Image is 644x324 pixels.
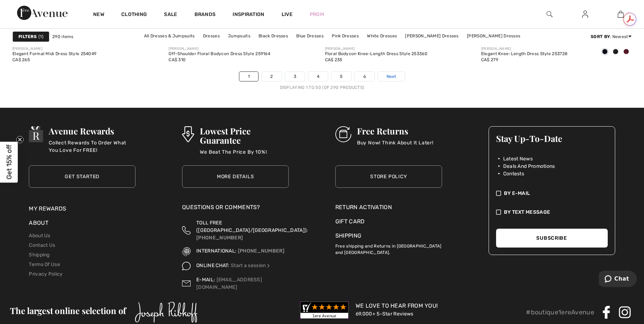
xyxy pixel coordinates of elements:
[591,34,610,39] strong: Sort By
[591,33,632,40] div: : Newest
[18,33,37,40] strong: Filters
[29,233,50,239] a: About Us
[387,73,396,80] span: Next
[308,72,328,81] a: 4
[335,203,442,212] a: Return Activation
[196,277,262,290] a: [EMAIL_ADDRESS][DOMAIN_NAME]
[378,72,405,81] a: Next
[169,57,186,62] span: CA$ 310
[600,46,610,58] div: Midnight Blue
[196,220,308,233] span: TOLL FREE ([GEOGRAPHIC_DATA]/[GEOGRAPHIC_DATA]):
[325,57,342,62] span: CA$ 235
[335,165,442,188] a: Store Policy
[135,302,198,323] img: Joseph Ribkoff
[29,261,60,267] a: Terms Of Use
[603,10,638,18] a: 1
[356,311,414,317] a: 69,000+ 5-Star Reviews
[503,170,524,177] span: Contests
[29,271,63,277] a: Privacy Policy
[504,190,530,197] span: By E-mail
[547,10,553,18] img: search the website
[12,57,30,62] span: CA$ 265
[481,52,568,57] div: Elegant Knee-Length Dress Style 253728
[238,248,284,254] a: [PHONE_NUMBER]
[599,271,637,288] iframe: Opens a widget where you can chat to one of our agents
[618,10,624,18] img: My Bag
[182,203,289,215] div: Questions or Comments?
[200,126,289,145] h3: Lowest Price Guarantee
[255,31,292,41] a: Black Dresses
[182,262,191,270] img: Online Chat
[29,219,135,231] div: About
[582,10,588,18] img: My Info
[169,46,270,52] div: [PERSON_NAME]
[325,46,428,52] div: [PERSON_NAME]
[481,57,498,62] span: CA$ 279
[355,72,374,81] a: 6
[29,165,135,188] a: Get Started
[29,252,49,258] a: Shipping
[93,11,104,19] a: New
[335,217,442,226] a: Gift Card
[503,163,555,170] span: Deals And Promotions
[463,31,524,41] a: [PERSON_NAME] Dresses
[16,136,23,143] button: Close teaser
[481,46,568,52] div: [PERSON_NAME]
[196,262,230,269] span: ONLINE CHAT:
[331,72,351,81] a: 5
[363,31,400,41] a: White Dresses
[196,248,236,254] span: INTERNATIONAL:
[12,46,96,52] div: [PERSON_NAME]
[496,208,501,216] img: check
[282,11,293,18] a: Live
[49,126,135,136] h3: Avenue Rewards
[335,240,442,256] p: Free shipping and Returns in [GEOGRAPHIC_DATA] and [GEOGRAPHIC_DATA].
[224,31,254,41] a: Jumpsuits
[140,31,198,41] a: All Dresses & Jumpsuits
[503,155,533,163] span: Latest News
[266,263,271,268] img: Online Chat
[496,134,608,143] h3: Stay Up-To-Date
[182,219,191,241] img: Toll Free (Canada/US)
[300,302,348,319] img: Customer Reviews
[52,33,74,40] span: 290 items
[576,10,594,19] a: Sign In
[169,52,270,57] div: Off-Shoulder Floral Bodycon Dress Style 259164
[164,11,177,19] a: Sale
[29,205,66,212] a: My Rewards
[285,72,305,81] a: 3
[200,148,289,163] p: We Beat The Price By 10%!
[196,235,243,241] a: [PHONE_NUMBER]
[12,71,632,91] nav: Page navigation
[195,11,216,19] a: Brands
[38,33,43,40] span: 1
[335,232,361,239] a: Shipping
[335,126,351,142] img: Free Returns
[121,11,147,19] a: Clothing
[182,126,194,142] img: Lowest Price Guarantee
[182,247,191,256] img: International
[17,6,68,20] img: 1ère Avenue
[29,126,43,142] img: Avenue Rewards
[12,84,632,91] div: Displaying 1 to 50 (of 290 products)
[401,31,462,41] a: [PERSON_NAME] Dresses
[182,165,289,188] a: More Details
[12,52,96,57] div: Elegant Formal Midi Dress Style 254049
[496,229,608,248] button: Subscribe
[357,139,433,153] p: Buy Now! Think About It Later!
[196,277,215,283] span: E-MAIL:
[621,46,632,58] div: Merlot
[618,306,631,319] img: Instagram
[357,126,433,136] h3: Free Returns
[182,276,191,291] img: Contact us
[610,46,621,58] div: Black
[231,262,271,269] a: Start a session
[600,306,613,319] img: Facebook
[29,242,55,248] a: Contact Us
[239,72,258,81] a: 1
[49,139,135,153] p: Collect Rewards To Order What You Love For FREE!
